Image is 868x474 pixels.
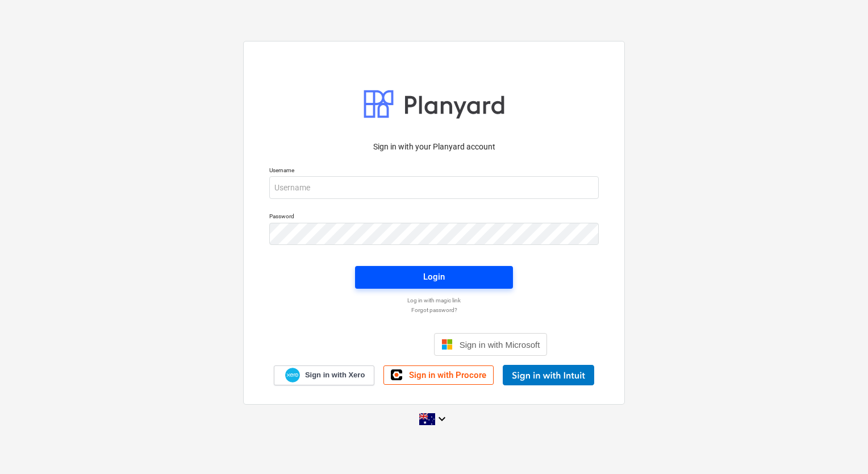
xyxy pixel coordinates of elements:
img: Microsoft logo [441,339,453,350]
span: Sign in with Microsoft [460,340,540,350]
button: Login [355,266,513,289]
a: Sign in with Xero [274,365,375,385]
span: Sign in with Xero [305,370,365,380]
div: Login [423,269,445,284]
span: Sign in with Procore [409,370,486,380]
p: Username [269,167,599,176]
input: Username [269,176,599,199]
p: Sign in with your Planyard account [269,141,599,153]
p: Password [269,213,599,222]
a: Log in with magic link [264,297,604,304]
a: Forgot password? [264,306,604,314]
iframe: Sign in with Google Button [315,332,431,357]
img: Xero logo [285,368,300,383]
a: Sign in with Procore [383,365,494,385]
i: keyboard_arrow_down [435,412,449,426]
